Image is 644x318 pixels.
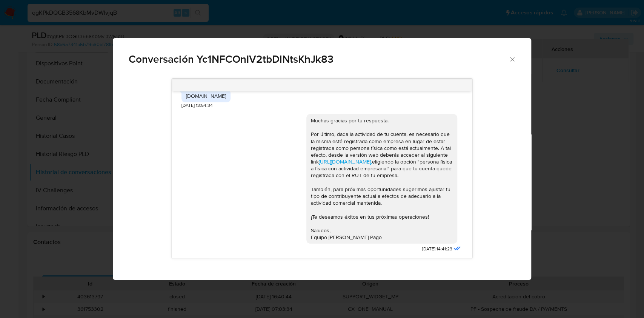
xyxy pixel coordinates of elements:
div: [DOMAIN_NAME] [186,93,226,99]
span: Conversación Yc1NFCOnIV2tbDlNtsKhJk83 [129,54,509,65]
span: [DATE] 14:41:23 [422,246,452,252]
button: Cerrar [509,56,515,62]
div: Muchas gracias por tu respuesta. Por último, dada la actividad de tu cuenta, es necesario que la ... [311,117,453,241]
span: [DATE] 13:54:34 [181,102,213,109]
a: [URL][DOMAIN_NAME], [319,158,372,165]
div: Comunicación [113,38,531,280]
